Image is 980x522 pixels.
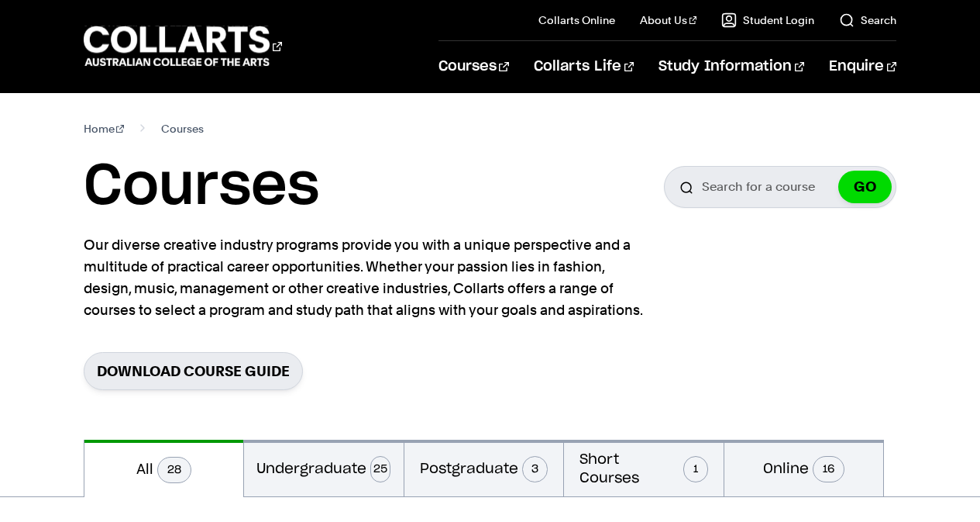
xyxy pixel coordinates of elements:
[157,457,191,483] span: 28
[829,41,896,92] a: Enquire
[84,152,319,222] h1: Courses
[721,12,814,28] a: Student Login
[522,456,548,482] span: 3
[84,352,303,390] a: Download Course Guide
[84,24,282,68] div: Go to homepage
[161,118,204,140] span: Courses
[664,166,896,208] input: Search for a course
[84,234,649,321] p: Our diverse creative industry programs provide you with a unique perspective and a multitude of p...
[838,171,892,203] button: GO
[534,41,634,92] a: Collarts Life
[404,440,564,496] button: Postgraduate3
[438,41,509,92] a: Courses
[658,41,804,92] a: Study Information
[84,118,125,140] a: Home
[244,440,404,496] button: Undergraduate25
[724,440,884,496] button: Online16
[839,12,896,28] a: Search
[84,440,244,497] button: All28
[564,440,724,496] button: Short Courses1
[370,456,390,482] span: 25
[813,456,844,482] span: 16
[538,12,615,28] a: Collarts Online
[683,456,708,482] span: 1
[640,12,697,28] a: About Us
